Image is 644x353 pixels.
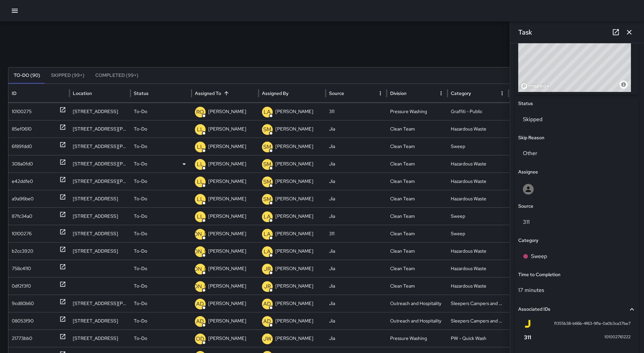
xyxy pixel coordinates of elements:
[208,330,246,347] p: [PERSON_NAME]
[69,312,130,330] div: 1605 Market Street
[436,89,446,98] button: Division column menu
[275,260,313,277] p: [PERSON_NAME]
[208,295,246,312] p: [PERSON_NAME]
[329,90,344,96] div: Source
[46,67,90,84] button: Skipped (99+)
[275,138,313,155] p: [PERSON_NAME]
[69,190,130,207] div: 555 Franklin Street
[69,120,130,138] div: 630 Mcallister Street
[197,178,204,186] p: LL
[208,120,246,138] p: [PERSON_NAME]
[134,312,147,330] p: To-Do
[390,90,407,96] div: Division
[69,207,130,225] div: 555 Franklin Street
[263,335,271,343] p: JW
[69,155,130,172] div: 648 Gough Street
[387,312,448,330] div: Outreach and Hospitality
[264,248,271,256] p: LA
[73,90,92,96] div: Location
[275,103,313,120] p: [PERSON_NAME]
[69,242,130,260] div: 101 Grove Street
[275,330,313,347] p: [PERSON_NAME]
[134,295,147,312] p: To-Do
[12,173,33,190] div: e42ddfe0
[12,90,16,96] div: ID
[178,265,222,273] p: [PERSON_NAME]
[326,225,387,242] div: 311
[264,283,271,291] p: JR
[69,138,130,155] div: 689 Mcallister Street
[208,190,246,207] p: [PERSON_NAME]
[264,230,271,238] p: LA
[208,260,246,277] p: [PERSON_NAME]
[69,225,130,242] div: 1182 Market Street
[263,125,271,134] p: SM
[178,230,222,238] p: [PERSON_NAME]
[387,295,448,312] div: Outreach and Hospitality
[12,295,34,312] div: 9cd80b60
[208,155,246,172] p: [PERSON_NAME]
[12,330,32,347] div: 21773bb0
[326,172,387,190] div: Jia
[275,208,313,225] p: [PERSON_NAME]
[69,330,130,347] div: 20 Page Street
[275,295,313,312] p: [PERSON_NAME]
[447,207,508,225] div: Sweep
[387,225,448,242] div: Clean Team
[447,225,508,242] div: Sweep
[134,330,147,347] p: To-Do
[197,195,204,203] p: LL
[447,155,508,172] div: Hazardous Waste
[447,312,508,330] div: Sleepers Campers and Loiterers
[208,278,246,295] p: [PERSON_NAME]
[387,155,448,172] div: Clean Team
[134,190,147,207] p: To-Do
[134,225,147,242] p: To-Do
[8,67,46,84] button: To-Do (90)
[134,103,147,120] p: To-Do
[134,173,147,190] p: To-Do
[326,312,387,330] div: Jia
[197,213,204,221] p: LL
[387,138,448,155] div: Clean Team
[197,125,204,134] p: LL
[326,330,387,347] div: Jia
[69,103,130,120] div: 1130 Market Street
[447,260,508,277] div: Hazardous Waste
[497,89,507,98] button: Category column menu
[275,120,313,138] p: [PERSON_NAME]
[376,89,385,98] button: Source column menu
[69,172,130,190] div: 620 Gough Street
[12,138,32,155] div: 6f89fdd0
[208,208,246,225] p: [PERSON_NAME]
[264,265,271,273] p: JR
[90,67,144,84] button: Completed (99+)
[387,242,448,260] div: Clean Team
[69,295,130,312] div: 1 South Van Ness Avenue
[447,277,508,295] div: Hazardous Waste
[12,103,32,120] div: 10100275
[178,283,222,291] p: [PERSON_NAME]
[387,190,448,207] div: Clean Team
[12,278,31,295] div: 0df2f3f0
[12,243,33,260] div: b2cc3920
[12,120,32,138] div: 85ef0610
[263,178,271,186] p: SM
[326,138,387,155] div: Jia
[134,278,147,295] p: To-Do
[178,248,222,256] p: [PERSON_NAME]
[263,160,271,168] p: SM
[275,312,313,330] p: [PERSON_NAME]
[196,108,204,116] p: RO
[134,155,147,172] p: To-Do
[12,312,34,330] div: 08053f90
[387,277,448,295] div: Clean Team
[208,225,246,242] p: [PERSON_NAME]
[275,190,313,207] p: [PERSON_NAME]
[196,300,204,308] p: AD
[447,190,508,207] div: Hazardous Waste
[195,90,221,96] div: Assigned To
[447,330,508,347] div: PW - Quick Wash
[262,90,288,96] div: Assigned By
[134,208,147,225] p: To-Do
